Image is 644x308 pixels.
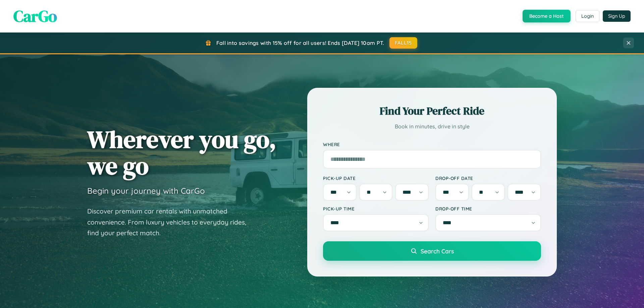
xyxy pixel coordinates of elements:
p: Book in minutes, drive in style [323,122,541,131]
button: FALL15 [389,37,418,49]
label: Pick-up Time [323,206,429,211]
p: Discover premium car rentals with unmatched convenience. From luxury vehicles to everyday rides, ... [87,206,255,239]
h2: Find Your Perfect Ride [323,104,541,118]
h1: Wherever you go, we go [87,126,276,179]
button: Login [576,10,599,22]
label: Where [323,141,541,147]
label: Drop-off Time [435,206,541,211]
button: Search Cars [323,241,541,261]
label: Drop-off Date [435,175,541,181]
span: Fall into savings with 15% off for all users! Ends [DATE] 10am PT. [216,40,384,46]
span: CarGo [13,5,57,27]
button: Become a Host [523,10,571,22]
span: Search Cars [421,247,454,255]
label: Pick-up Date [323,175,429,181]
button: Sign Up [603,10,631,22]
h3: Begin your journey with CarGo [87,186,205,196]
